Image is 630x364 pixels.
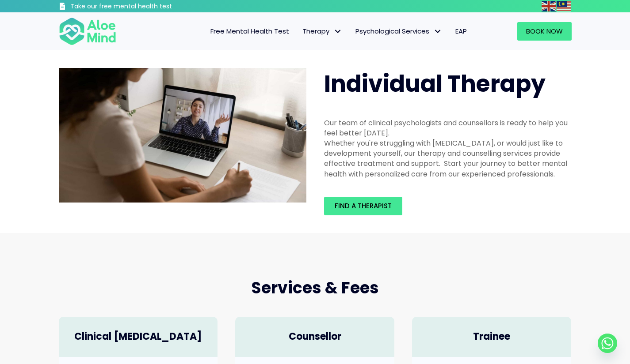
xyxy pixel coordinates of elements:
[332,25,344,38] span: Therapy: submenu
[204,22,296,41] a: Free Mental Health Test
[324,68,546,100] span: Individual Therapy
[251,277,379,299] span: Services & Fees
[431,25,444,38] span: Psychological Services: submenu
[542,1,556,11] img: en
[128,22,473,41] nav: Menu
[335,201,392,210] span: Find a therapist
[70,2,219,11] h3: Take our free mental health test
[68,330,209,344] h4: Clinical [MEDICAL_DATA]
[557,1,572,11] a: Malay
[449,22,473,41] a: EAP
[455,26,467,36] span: EAP
[59,17,116,46] img: Aloe mind Logo
[421,330,562,344] h4: Trainee
[349,22,449,41] a: Psychological ServicesPsychological Services: submenu
[324,197,402,215] a: Find a therapist
[324,138,572,179] div: Whether you're struggling with [MEDICAL_DATA], or would just like to development yourself, our th...
[302,26,342,36] span: Therapy
[324,118,572,138] div: Our team of clinical psychologists and counsellors is ready to help you feel better [DATE].
[526,26,563,36] span: Book Now
[517,22,572,41] a: Book Now
[542,1,557,11] a: English
[557,1,571,11] img: ms
[355,26,442,36] span: Psychological Services
[598,334,617,353] a: Whatsapp
[210,26,289,36] span: Free Mental Health Test
[59,68,306,203] img: Therapy online individual
[244,330,386,344] h4: Counsellor
[296,22,349,41] a: TherapyTherapy: submenu
[59,2,219,12] a: Take our free mental health test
